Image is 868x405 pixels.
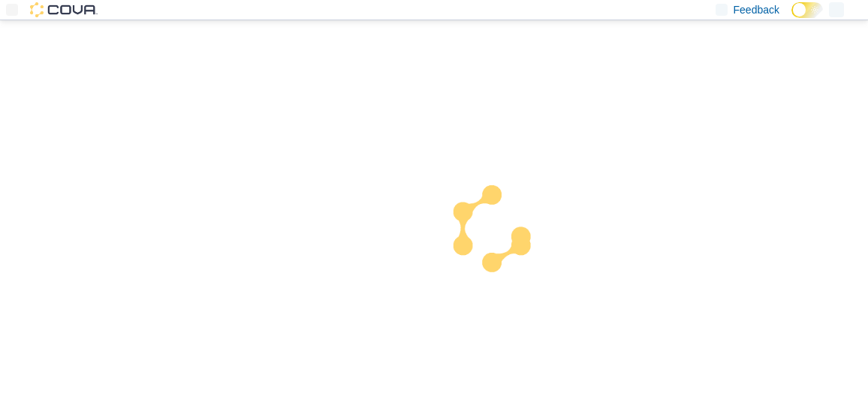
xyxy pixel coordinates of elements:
img: Cova [30,2,98,17]
input: Dark Mode [791,2,823,18]
img: cova-loader [434,174,547,286]
span: Feedback [734,2,779,17]
span: Dark Mode [791,18,792,19]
